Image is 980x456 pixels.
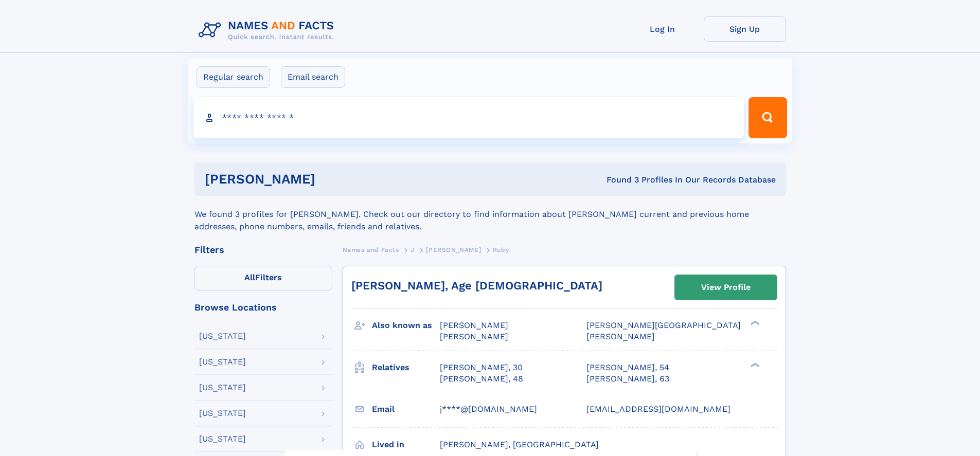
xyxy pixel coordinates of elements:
span: [PERSON_NAME] [426,246,481,253]
input: search input [193,97,744,138]
div: View Profile [701,276,751,299]
button: Search Button [749,97,787,138]
a: View Profile [675,275,777,300]
span: [PERSON_NAME] [586,332,655,341]
a: [PERSON_NAME], Age [DEMOGRAPHIC_DATA] [351,279,602,292]
div: [US_STATE] [199,332,246,340]
span: [PERSON_NAME] [440,332,508,341]
span: [PERSON_NAME] [440,320,508,330]
span: [EMAIL_ADDRESS][DOMAIN_NAME] [586,404,730,414]
span: [PERSON_NAME][GEOGRAPHIC_DATA] [586,320,741,330]
div: [US_STATE] [199,409,246,417]
h3: Lived in [372,436,440,453]
div: [US_STATE] [199,384,246,392]
a: [PERSON_NAME], 54 [586,362,669,373]
a: [PERSON_NAME], 48 [440,373,523,385]
a: [PERSON_NAME] [426,243,481,256]
a: [PERSON_NAME], 30 [440,362,523,373]
div: [US_STATE] [199,358,246,366]
div: ❯ [748,320,760,326]
div: ❯ [748,361,760,368]
h1: [PERSON_NAME] [205,173,461,186]
div: [US_STATE] [199,435,246,443]
label: Regular search [197,66,270,88]
div: Filters [194,245,332,254]
label: Filters [194,266,332,290]
span: All [244,272,255,282]
a: Names and Facts [343,243,399,256]
span: Ruby [493,246,509,253]
span: J [411,246,415,253]
img: Logo Names and Facts [194,16,343,44]
span: [PERSON_NAME], [GEOGRAPHIC_DATA] [440,440,599,449]
a: J [411,243,415,256]
a: [PERSON_NAME], 63 [586,373,669,385]
a: Log In [621,16,704,42]
label: Email search [281,66,345,88]
h3: Email [372,400,440,418]
div: Found 3 Profiles In Our Records Database [461,174,776,186]
a: Sign Up [704,16,786,42]
div: Browse Locations [194,303,332,312]
h3: Relatives [372,359,440,376]
div: We found 3 profiles for [PERSON_NAME]. Check out our directory to find information about [PERSON_... [194,196,786,233]
h3: Also known as [372,317,440,334]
